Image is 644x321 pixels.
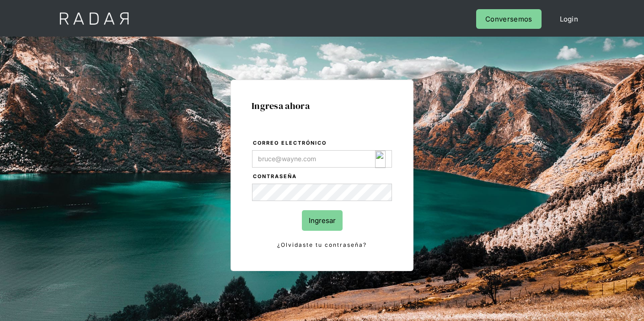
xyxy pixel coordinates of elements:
[253,172,392,181] label: Contraseña
[551,9,588,29] a: Login
[476,9,541,29] a: Conversemos
[252,150,392,168] input: bruce@wayne.com
[252,240,392,250] a: ¿Olvidaste tu contraseña?
[375,151,386,168] img: icon_180.svg
[302,210,343,231] input: Ingresar
[252,138,392,250] form: Login Form
[252,101,392,111] h1: Ingresa ahora
[253,139,392,148] label: Correo electrónico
